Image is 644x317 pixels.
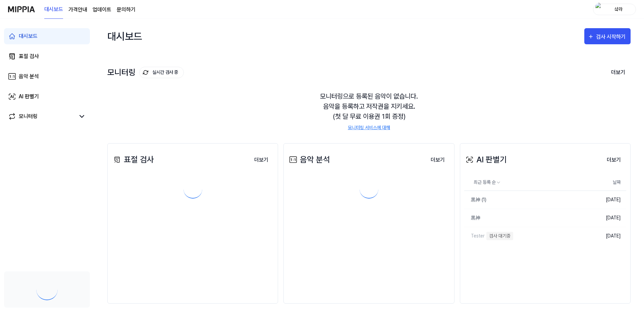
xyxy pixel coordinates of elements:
[19,32,38,40] div: 대시보드
[143,70,148,75] img: monitoring Icon
[425,153,450,167] button: 더보기
[4,48,90,64] a: 표절 검사
[4,68,90,85] a: 음악 분석
[107,83,631,139] div: 모니터링으로 등록된 음악이 없습니다. 음악을 등록하고 저작권을 지키세요. (첫 달 무료 이용권 1회 증정)
[107,25,142,47] div: 대시보드
[464,196,486,203] div: 黒神 (1)
[348,124,390,131] a: 모니터링 서비스에 대해
[19,93,39,101] div: AI 판별기
[288,154,330,166] div: 음악 분석
[593,4,636,15] button: profile샄라
[249,153,274,167] button: 더보기
[107,67,184,78] div: 모니터링
[587,174,626,191] th: 날짜
[601,153,626,167] button: 더보기
[19,52,39,60] div: 표절 검사
[112,154,154,166] div: 표절 검사
[93,6,111,14] a: 업데이트
[464,191,587,209] a: 黒神 (1)
[464,209,587,227] a: 黒神
[587,209,626,227] td: [DATE]
[117,6,136,14] a: 문의하기
[464,154,507,166] div: AI 판별기
[4,28,90,44] a: 대시보드
[605,5,632,13] div: 샄라
[584,28,631,44] button: 검사 시작하기
[4,89,90,105] a: AI 판별기
[139,67,184,78] button: 실시간 검사 중
[606,65,631,80] button: 더보기
[68,6,87,14] a: 가격안내
[464,227,587,245] a: Tester검사 대기중
[464,232,485,240] div: Tester
[464,214,480,221] div: 黒神
[19,112,38,120] div: 모니터링
[587,191,626,209] td: [DATE]
[595,3,603,16] img: profile
[486,232,513,240] div: 검사 대기중
[596,33,627,41] div: 검사 시작하기
[44,0,63,19] a: 대시보드
[587,227,626,245] td: [DATE]
[19,72,39,81] div: 음악 분석
[8,112,75,120] a: 모니터링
